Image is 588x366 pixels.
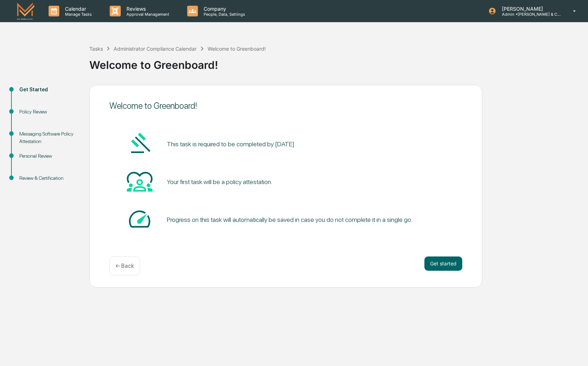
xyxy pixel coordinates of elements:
[121,12,173,17] p: Approval Management
[114,46,196,52] div: Administrator Compliance Calendar
[19,174,78,182] div: Review & Certification
[109,101,462,111] div: Welcome to Greenboard!
[198,6,249,12] p: Company
[115,263,134,269] p: ← Back
[167,216,412,223] div: Progress on this task will automatically be saved in case you do not complete it in a single go.
[19,130,78,145] div: Messaging Software Policy Attestation
[496,6,563,12] p: [PERSON_NAME]
[496,12,563,17] p: Admin • [PERSON_NAME] & Co. - BD
[565,342,584,362] iframe: Open customer support
[89,53,584,71] div: Welcome to Greenboard!
[424,256,462,271] button: Get started
[19,86,78,93] div: Get Started
[198,12,249,17] p: People, Data, Settings
[127,131,153,156] img: Gavel
[17,2,34,19] img: logo
[127,168,153,194] img: Heart
[167,139,296,149] pre: This task is required to be completed by [DATE].
[59,12,95,17] p: Manage Tasks
[19,108,78,116] div: Policy Review
[89,46,103,52] div: Tasks
[19,152,78,160] div: Personal Review
[208,46,266,52] div: Welcome to Greenboard!
[121,6,173,12] p: Reviews
[167,178,273,185] div: Your first task will be a policy attestation.
[59,6,95,12] p: Calendar
[127,206,153,232] img: Speed-dial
